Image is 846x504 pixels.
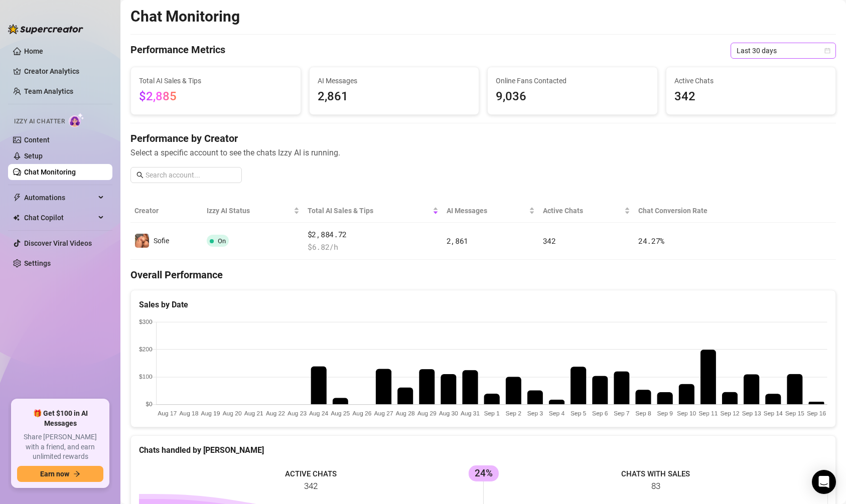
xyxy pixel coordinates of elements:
[824,48,830,54] span: calendar
[130,7,240,26] h2: Chat Monitoring
[543,205,622,216] span: Active Chats
[154,237,169,245] span: Sofie
[24,152,43,160] a: Setup
[69,113,84,127] img: AI Chatter
[130,43,225,59] h4: Performance Metrics
[737,43,830,58] span: Last 30 days
[443,199,539,223] th: AI Messages
[139,298,827,311] div: Sales by Date
[207,205,291,216] span: Izzy AI Status
[24,47,43,55] a: Home
[496,75,649,86] span: Online Fans Contacted
[496,87,649,106] span: 9,036
[130,268,836,282] h4: Overall Performance
[17,409,103,428] span: 🎁 Get $100 in AI Messages
[40,470,69,478] span: Earn now
[130,146,836,159] span: Select a specific account to see the chats Izzy AI is running.
[218,237,226,245] span: On
[130,199,203,223] th: Creator
[543,236,556,246] span: 342
[24,210,95,226] span: Chat Copilot
[203,199,303,223] th: Izzy AI Status
[17,432,103,462] span: Share [PERSON_NAME] with a friend, and earn unlimited rewards
[136,172,144,179] span: search
[674,75,828,86] span: Active Chats
[24,136,50,144] a: Content
[304,199,443,223] th: Total AI Sales & Tips
[8,24,83,34] img: logo-BBDzfeDw.svg
[318,87,471,106] span: 2,861
[24,87,73,95] a: Team Analytics
[24,239,92,247] a: Discover Viral Videos
[73,470,80,477] span: arrow-right
[634,199,766,223] th: Chat Conversion Rate
[539,199,634,223] th: Active Chats
[17,466,103,482] button: Earn nowarrow-right
[812,470,836,494] div: Open Intercom Messenger
[24,190,95,206] span: Automations
[674,87,828,106] span: 342
[447,236,469,246] span: 2,861
[24,259,51,267] a: Settings
[139,89,177,103] span: $2,885
[447,205,527,216] span: AI Messages
[139,444,827,456] div: Chats handled by [PERSON_NAME]
[146,170,236,181] input: Search account...
[13,194,21,202] span: thunderbolt
[24,168,76,176] a: Chat Monitoring
[308,205,431,216] span: Total AI Sales & Tips
[14,117,65,126] span: Izzy AI Chatter
[24,63,104,79] a: Creator Analytics
[318,75,471,86] span: AI Messages
[13,214,20,221] img: Chat Copilot
[139,75,293,86] span: Total AI Sales & Tips
[130,131,836,145] h4: Performance by Creator
[308,229,439,241] span: $2,884.72
[638,236,664,246] span: 24.27 %
[135,234,149,248] img: Sofie
[308,241,439,253] span: $ 6.82 /h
